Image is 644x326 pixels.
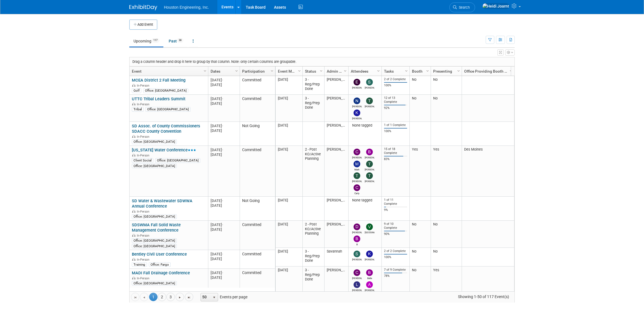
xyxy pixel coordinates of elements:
[211,78,237,82] div: [DATE]
[222,148,223,152] span: -
[166,293,175,301] a: 3
[404,66,410,75] a: Column Settings
[431,266,462,294] td: Yes
[384,274,407,278] div: 78%
[324,95,348,122] td: [PERSON_NAME]
[409,221,431,248] td: No
[365,104,375,108] div: Tyson Jeannotte
[324,248,348,266] td: Savannah
[211,96,237,101] div: [DATE]
[352,104,362,108] div: Neil Ausstin
[137,84,151,87] span: In-Person
[352,167,362,171] div: Mark Jacobs
[132,147,196,153] a: [US_STATE] Water Conference
[366,97,373,104] img: Tyson Jeannotte
[354,184,360,191] img: Carly Wagner
[185,293,193,301] a: Go to the last page
[365,276,375,280] div: Belle Reeve
[194,293,253,301] span: Events per page
[384,147,407,155] div: 15 of 18 Complete
[132,262,147,267] div: Training
[302,248,324,266] td: 3 - Reg/Prep Done
[132,234,135,237] img: In-Person Event
[164,5,209,9] span: Houston Engineering, Inc.
[132,210,135,213] img: In-Person Event
[366,172,373,179] img: Tristan Balmer
[132,84,135,87] img: In-Person Event
[222,223,223,227] span: -
[366,79,373,85] img: Steve Strack
[222,78,223,82] span: -
[324,76,348,95] td: [PERSON_NAME]
[302,76,324,95] td: 3 - Reg/Prep Done
[132,252,187,257] a: Bentley Civil User Conference
[384,123,407,127] div: 1 of 1 Complete
[211,128,237,133] div: [DATE]
[431,76,462,95] td: No
[384,77,407,81] div: 2 of 2 Complete
[324,266,348,294] td: [PERSON_NAME]
[384,222,407,230] div: 9 of 10 Complete
[352,276,362,280] div: Chris Otterness
[129,36,163,46] a: Upcoming117
[211,82,237,87] div: [DATE]
[211,222,237,227] div: [DATE]
[352,116,362,120] div: Kevin Martin
[464,66,511,76] a: Office Providing Booth Setup
[365,155,375,159] div: Bret Zimmerman
[211,152,237,157] div: [DATE]
[365,288,375,292] div: Adam Nies
[409,95,431,122] td: No
[276,221,302,248] td: [DATE]
[132,66,204,76] a: Event
[324,197,348,221] td: [PERSON_NAME]
[412,66,427,76] a: Booth
[270,69,274,73] span: Column Settings
[365,85,375,89] div: Steve Strack
[140,293,148,301] a: Go to the previous page
[351,66,378,76] a: Attendees
[319,69,323,73] span: Column Settings
[366,161,373,167] img: Ted Bridges
[384,249,407,253] div: 2 of 2 Complete
[132,277,135,279] img: In-Person Event
[354,161,360,167] img: Mark Jacobs
[130,57,514,66] div: Drag a column header and drop it here to group by that column. Note: only certain columns are gro...
[132,164,177,168] div: Office: [GEOGRAPHIC_DATA]
[137,210,151,213] span: In-Person
[133,295,137,300] span: Go to the first page
[222,271,223,275] span: -
[129,5,157,10] img: ExhibitDay
[152,38,159,42] span: 117
[155,158,200,163] div: Office: [GEOGRAPHIC_DATA]
[462,146,514,197] td: Des Moines
[366,281,373,288] img: Adam Nies
[354,269,360,276] img: Chris Otterness
[222,199,223,203] span: -
[137,277,151,280] span: In-Person
[132,198,192,209] a: SD Water & Wastewater SDWWA Annual Conference
[131,293,139,301] a: Go to the first page
[211,203,237,208] div: [DATE]
[203,69,207,73] span: Column Settings
[327,66,345,76] a: Admin Lead
[177,38,183,42] span: 38
[149,262,171,267] div: Office: Fargo
[384,84,407,87] div: 100%
[352,288,362,292] div: Lisa Odens
[222,97,223,101] span: -
[431,146,462,197] td: Yes
[276,76,302,95] td: [DATE]
[132,139,177,144] div: Office: [GEOGRAPHIC_DATA]
[240,269,275,296] td: Committed
[425,69,430,73] span: Column Settings
[201,293,210,301] span: 50
[409,76,431,95] td: No
[132,123,200,134] a: SD Assoc. of County Commissioners SDACC County Convention
[211,256,237,261] div: [DATE]
[211,101,237,106] div: [DATE]
[137,258,151,261] span: In-Person
[132,270,190,275] a: MADI Fall Drainage Conference
[365,179,375,183] div: Tristan Balmer
[132,154,135,156] img: In-Person Event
